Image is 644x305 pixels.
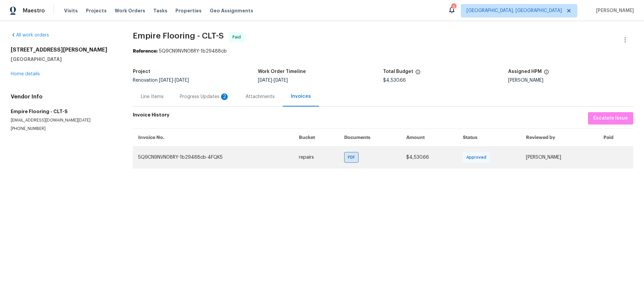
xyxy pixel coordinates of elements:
[133,48,633,55] div: 5Q9CN9NVN08RY-1b29488cb
[291,93,311,100] div: Invoices
[458,129,521,146] th: Status
[11,72,40,76] a: Home details
[115,7,145,14] span: Work Orders
[344,152,359,163] div: PDF
[339,129,401,146] th: Documents
[11,93,117,100] h4: Vendor Info
[293,146,339,168] td: repairs
[133,49,158,54] b: Reference:
[11,126,117,132] p: [PHONE_NUMBER]
[544,69,549,78] span: The hpm assigned to this work order.
[451,4,456,11] div: 3
[274,78,288,83] span: [DATE]
[508,78,633,83] div: [PERSON_NAME]
[11,33,49,37] a: All work orders
[521,129,598,146] th: Reviewed by
[401,129,458,146] th: Amount
[406,155,429,160] span: $4,530.66
[133,129,293,146] th: Invoice No.
[466,154,489,161] span: Approved
[153,8,167,13] span: Tasks
[133,146,293,168] td: 5Q9CN9NVN08RY-1b29488cb-4FQK5
[23,7,45,14] span: Maestro
[221,93,228,100] div: 2
[86,7,107,14] span: Projects
[467,7,562,14] span: [GEOGRAPHIC_DATA], [GEOGRAPHIC_DATA]
[159,78,173,83] span: [DATE]
[11,118,117,123] p: [EMAIL_ADDRESS][DOMAIN_NAME][DATE]
[383,69,413,74] h5: Total Budget
[593,7,634,14] span: [PERSON_NAME]
[508,69,542,74] h5: Assigned HPM
[258,78,272,83] span: [DATE]
[180,93,229,100] div: Progress Updates
[232,34,244,41] span: Paid
[521,146,598,168] td: [PERSON_NAME]
[293,129,339,146] th: Bucket
[64,7,78,14] span: Visits
[133,69,150,74] h5: Project
[133,32,224,40] span: Empire Flooring - CLT-S
[175,7,202,14] span: Properties
[141,93,164,100] div: Line Items
[11,47,117,53] h2: [STREET_ADDRESS][PERSON_NAME]
[133,112,169,121] h6: Invoice History
[159,78,189,83] span: -
[593,114,628,123] span: Escalate Issue
[246,93,275,100] div: Attachments
[258,78,288,83] span: -
[588,112,633,125] button: Escalate Issue
[383,78,406,83] span: $4,530.66
[598,129,633,146] th: Paid
[258,69,306,74] h5: Work Order Timeline
[11,56,117,63] h5: [GEOGRAPHIC_DATA]
[175,78,189,83] span: [DATE]
[348,154,358,161] span: PDF
[415,69,421,78] span: The total cost of line items that have been proposed by Opendoor. This sum includes line items th...
[210,7,253,14] span: Geo Assignments
[11,108,117,115] h5: Empire Flooring - CLT-S
[133,78,189,83] span: Renovation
